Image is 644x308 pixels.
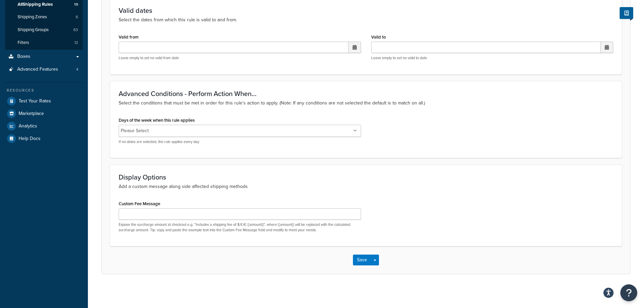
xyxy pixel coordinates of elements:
p: Expose the surcharge amount at checkout e.g. "Includes a shipping fee of $/£/€ {{amount}}", where... [119,222,361,233]
a: Help Docs [5,133,83,145]
li: Shipping Groups [5,24,83,36]
span: Help Docs [19,136,41,142]
label: Custom Fee Message [119,201,160,206]
p: Add a custom message along side affected shipping methods [119,183,613,190]
a: Filters12 [5,37,83,49]
p: If no dates are selected, the rule applies every day [119,139,361,144]
span: Boxes [17,54,30,60]
p: Leave empty to set no valid from date [119,55,361,61]
li: Shipping Zones [5,11,83,23]
label: Valid to [371,34,386,40]
div: Resources [5,88,83,93]
a: Boxes [5,50,83,63]
button: Show Help Docs [620,7,633,19]
a: Test Your Rates [5,95,83,107]
span: Shipping Groups [18,27,49,33]
button: Open Resource Center [620,284,637,301]
span: 19 [74,2,78,7]
span: 6 [76,14,78,20]
p: Select the conditions that must be met in order for this rule's action to apply. (Note: If any co... [119,99,613,107]
p: Select the dates from which this rule is valid to and from. [119,16,613,24]
span: 63 [73,27,78,33]
button: Save [353,255,371,265]
li: Advanced Features [5,63,83,76]
p: Leave empty to set no valid to date [371,55,614,61]
h3: Advanced Conditions - Perform Action When... [119,90,613,97]
a: Marketplace [5,108,83,120]
span: Shipping Zones [18,14,47,20]
h3: Valid dates [119,7,613,14]
label: Days of the week when this rule applies [119,118,195,123]
a: Analytics [5,120,83,132]
a: Advanced Features4 [5,63,83,76]
h3: Display Options [119,173,613,181]
span: All Shipping Rules [18,2,53,7]
a: Shipping Zones6 [5,11,83,23]
li: Filters [5,37,83,49]
span: Marketplace [19,111,44,117]
span: Advanced Features [17,67,58,72]
li: Please Select [121,126,149,136]
span: Filters [18,40,29,46]
a: Shipping Groups63 [5,24,83,36]
span: 12 [74,40,78,46]
span: Analytics [19,123,37,129]
span: 4 [76,67,78,72]
span: Test Your Rates [19,98,51,104]
label: Valid from [119,34,139,40]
